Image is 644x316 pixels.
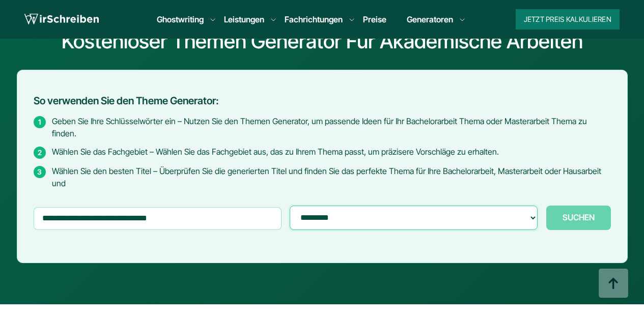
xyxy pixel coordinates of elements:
[34,95,611,107] h2: So verwenden Sie den Theme Generator:
[224,13,264,25] a: Leistungen
[34,147,46,159] span: 2
[363,14,386,24] a: Preise
[34,165,611,189] li: Wählen Sie den besten Titel – Überprüfen Sie die generierten Titel und finden Sie das perfekte Th...
[563,213,595,222] span: SUCHEN
[34,146,611,159] li: Wählen Sie das Fachgebiet – Wählen Sie das Fachgebiet aus, das zu Ihrem Thema passt, um präzisere...
[407,13,453,25] a: Generatoren
[34,115,611,139] li: Geben Sie Ihre Schlüsselwörter ein – Nutzen Sie den Themen Generator, um passende Ideen für Ihr B...
[34,116,46,128] span: 1
[546,206,611,230] button: SUCHEN
[598,269,629,299] img: button top
[24,12,99,27] img: logo wirschreiben
[8,29,636,53] h1: Kostenloser Themen Generator für akademische Arbeiten
[285,13,343,25] a: Fachrichtungen
[157,13,204,25] a: Ghostwriting
[34,166,46,178] span: 3
[516,9,620,30] button: Jetzt Preis kalkulieren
